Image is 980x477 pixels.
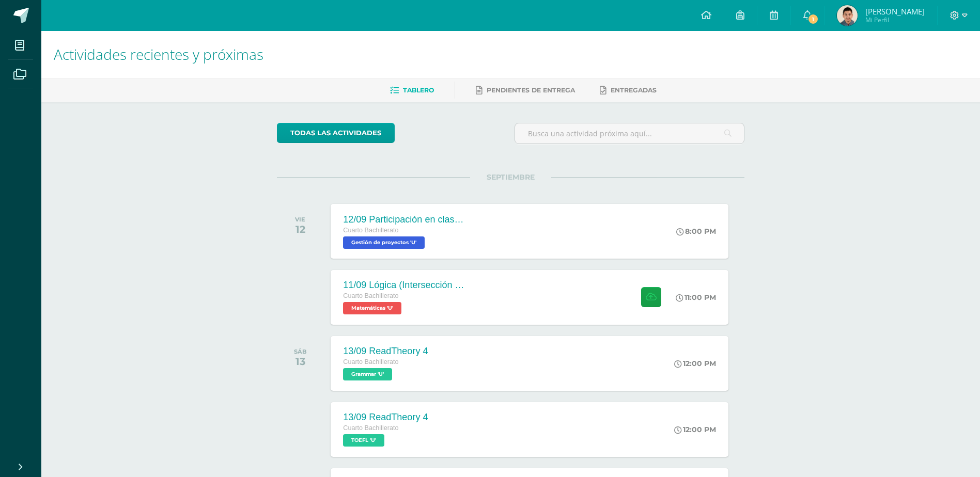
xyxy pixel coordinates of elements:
[343,424,398,432] span: Cuarto Bachillerato
[295,216,305,223] div: VIE
[343,412,428,423] div: 13/09 ReadTheory 4
[807,13,819,25] span: 1
[676,227,716,236] div: 8:00 PM
[611,86,657,94] span: Entregadas
[676,293,716,302] div: 11:00 PM
[600,82,657,99] a: Entregadas
[390,82,434,99] a: Tablero
[343,346,428,357] div: 13/09 ReadTheory 4
[343,236,425,249] span: Gestión de proyectos 'U'
[54,44,263,64] span: Actividades recientes y próximas
[487,86,575,94] span: Pendientes de entrega
[295,223,305,235] div: 12
[674,359,716,368] div: 12:00 PM
[515,123,744,144] input: Busca una actividad próxima aquí...
[476,82,575,99] a: Pendientes de entrega
[343,358,398,365] span: Cuarto Bachillerato
[343,280,467,291] div: 11/09 Lógica (Intersección de conjuntos)
[865,6,925,17] span: [PERSON_NAME]
[294,355,307,368] div: 13
[294,348,307,355] div: SÁB
[470,172,551,182] span: SEPTIEMBRE
[837,5,858,26] img: 572862d19bee68d10ba56680a31d7164.png
[865,15,925,24] span: Mi Perfil
[343,302,401,314] span: Matemáticas 'U'
[277,123,395,143] a: todas las Actividades
[343,292,398,299] span: Cuarto Bachillerato
[343,214,467,225] div: 12/09 Participación en clase 🙋‍♂️🙋‍♀️
[343,368,392,380] span: Grammar 'U'
[343,227,398,234] span: Cuarto Bachillerato
[674,425,716,434] div: 12:00 PM
[403,86,434,94] span: Tablero
[343,434,384,447] span: TOEFL 'U'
